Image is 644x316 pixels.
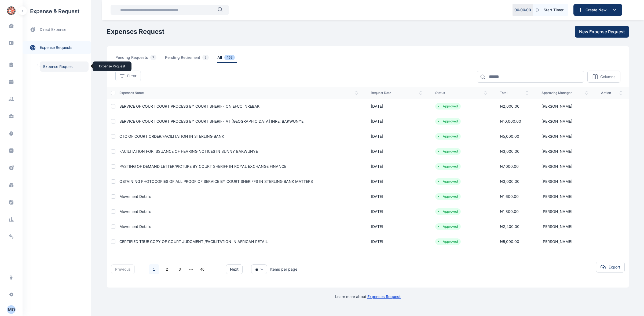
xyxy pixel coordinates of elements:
[119,149,258,154] a: FACILITATION FOR ISSUANCE OF HEARING NOTICES IN SUNNY BAKWUNYE
[500,119,521,124] span: ₦ 10,000.00
[165,55,211,63] span: pending retirement
[596,262,625,273] button: Export
[437,179,459,184] li: Approved
[535,189,594,204] td: [PERSON_NAME]
[189,266,193,273] button: next page
[175,264,185,274] a: 3
[119,179,313,184] span: OBTAINING PHOTOCOPIES OF ALL PROOF OF SERVICE BY COURT SHERIFFS IN STERLING BANK MATTERS
[119,164,286,169] a: PASTING OF DEMAND LETTER/PICTURE BY COURT SHERIFF IN ROYAL EXCHANGE FINANCE
[535,174,594,189] td: [PERSON_NAME]
[23,23,91,37] a: direct expense
[535,129,594,144] td: [PERSON_NAME]
[579,28,625,35] span: New Expense Request
[544,7,563,13] span: Start Timer
[115,71,141,81] button: Filter
[500,194,519,199] span: ₦ 1,600.00
[270,267,297,272] div: Items per page
[149,264,159,275] li: 1
[367,294,401,299] a: Expenses Request
[364,219,429,234] td: [DATE]
[115,55,165,63] a: pending requests7
[500,149,519,154] span: ₦ 3,000.00
[210,266,217,273] li: 下一页
[500,134,519,139] span: ₦ 5,000.00
[119,104,259,108] a: SERVICE OF COURT COURT PROCESS BY COURT SHERIFF ON EFCC INREBAK
[23,41,91,54] a: expense requests
[174,264,185,275] li: 3
[371,91,423,95] span: request date
[202,55,209,60] span: 3
[364,174,429,189] td: [DATE]
[500,104,519,108] span: ₦ 2,000.00
[119,224,151,229] a: movement details
[437,209,459,214] li: Approved
[197,264,208,275] li: 46
[139,266,147,273] li: 上一页
[7,305,16,314] button: MO
[187,266,195,273] li: 向后 3 页
[40,61,89,72] span: Expense Request
[575,26,629,38] button: New Expense Request
[364,234,429,249] td: [DATE]
[535,204,594,219] td: [PERSON_NAME]
[437,149,459,154] li: Approved
[149,264,159,274] a: 1
[165,55,217,63] a: pending retirement3
[437,194,459,199] li: Approved
[162,264,172,275] li: 2
[217,55,243,63] a: all453
[364,114,429,129] td: [DATE]
[514,7,531,13] p: 00 : 00 : 00
[335,294,401,299] p: Learn more about
[500,224,519,229] span: ₦ 2,400.00
[40,27,66,32] span: direct expense
[111,264,135,274] button: previous
[533,4,568,16] button: Start Timer
[609,264,620,270] span: Export
[600,74,615,79] p: Columns
[364,129,429,144] td: [DATE]
[119,194,151,199] a: movement details
[601,91,623,95] span: action
[3,305,19,314] button: MO
[115,55,159,63] span: pending requests
[535,114,594,129] td: [PERSON_NAME]
[437,134,459,139] li: Approved
[500,164,519,169] span: ₦ 7,000.00
[437,164,459,169] li: Approved
[197,264,207,274] a: 46
[127,73,136,79] span: Filter
[226,264,243,274] button: next
[500,239,519,244] span: ₦ 5,000.00
[119,209,151,214] span: movement details
[437,104,459,108] li: Approved
[535,99,594,114] td: [PERSON_NAME]
[573,4,622,16] button: Create New
[119,119,303,124] a: SERVICE OF COURT COURT PROCESS BY COURT SHERIFF AT [GEOGRAPHIC_DATA] INRE; BAKWUNYE
[364,204,429,219] td: [DATE]
[217,55,237,63] span: all
[435,91,487,95] span: status
[587,71,620,83] button: Columns
[583,7,611,13] span: Create New
[119,134,224,139] a: CTC OF COURT ORDER/FACILITATION IN STERLING BANK
[437,119,459,124] li: Approved
[119,91,358,95] span: expenses Name
[500,209,519,214] span: ₦ 1,800.00
[162,264,172,274] a: 2
[364,159,429,174] td: [DATE]
[119,239,268,244] a: CERTIFIED TRUE COPY OF COURT JUDGMENT /FACILITATION IN AFRICAN RETAIL
[224,55,235,60] span: 453
[535,219,594,234] td: [PERSON_NAME]
[150,55,156,60] span: 7
[437,239,459,244] li: Approved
